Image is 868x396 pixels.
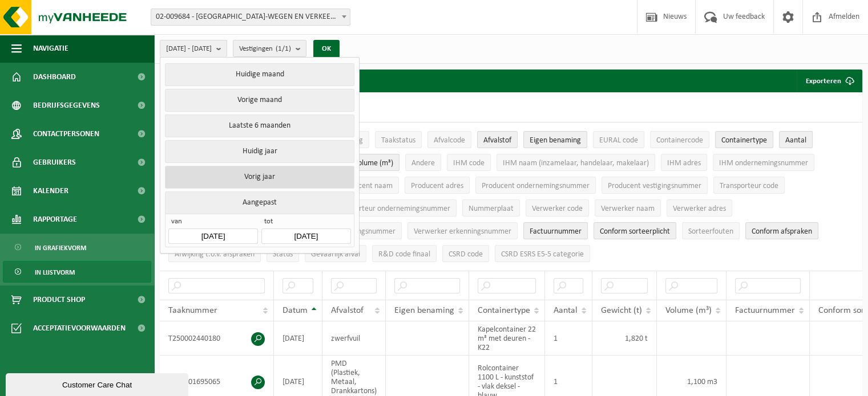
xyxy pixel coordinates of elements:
span: Volume (m³) [665,306,712,315]
button: Producent naamProducent naam: Activate to sort [333,177,399,194]
span: Gevaarlijk afval [311,250,360,259]
count: (1/1) [276,45,291,52]
span: Kalender [33,177,68,205]
span: 02-009684 - MOW-WEGEN EN VERKEER-DISTRICT 315-OOSTENDE - OOSTENDE [151,9,350,26]
span: Verwerker adres [673,205,726,213]
span: IHM code [453,159,485,168]
span: In grafiekvorm [35,237,86,259]
td: 1 [545,321,592,356]
button: Volume (m³)Volume (m³): Activate to sort [348,154,399,171]
button: Verwerker erkenningsnummerVerwerker erkenningsnummer: Activate to sort [407,222,518,239]
span: Verwerker naam [601,205,655,213]
button: Producent ondernemingsnummerProducent ondernemingsnummer: Activate to sort [475,177,596,194]
span: Containertype [478,306,530,315]
a: In lijstvorm [3,261,151,283]
button: FactuurnummerFactuurnummer: Activate to sort [523,222,588,239]
span: Nummerplaat [469,205,514,213]
button: Vorig jaar [165,166,354,189]
span: Verwerker code [532,205,583,213]
span: Eigen benaming [530,136,581,145]
td: Kapelcontainer 22 m³ met deuren - K22 [469,321,545,356]
span: Producent ondernemingsnummer [482,182,590,190]
button: Gevaarlijk afval : Activate to sort [305,245,366,262]
span: Transporteur code [720,182,778,190]
button: Vorige maand [165,89,354,112]
span: Eigen benaming [394,306,454,315]
span: Afvalstof [483,136,511,145]
span: Navigatie [33,34,68,63]
span: Status [273,250,293,259]
span: Verwerker erkenningsnummer [414,227,511,236]
span: Conform sorteerplicht [600,227,670,236]
td: [DATE] [274,321,322,356]
button: [DATE] - [DATE] [160,40,227,57]
button: Conform afspraken : Activate to sort [745,222,818,239]
button: Exporteren [797,70,861,92]
span: Contactpersonen [33,120,99,148]
span: Containercode [656,136,703,145]
button: Eigen benamingEigen benaming: Activate to sort [523,131,587,148]
button: SorteerfoutenSorteerfouten: Activate to sort [682,222,740,239]
span: Aantal [785,136,806,145]
button: Verwerker naamVerwerker naam: Activate to sort [595,199,661,217]
button: AfvalstofAfvalstof: Activate to sort [477,131,518,148]
span: Taakstatus [381,136,415,145]
button: AantalAantal: Activate to sort [779,131,813,148]
td: 1,820 t [592,321,657,356]
span: IHM adres [667,159,701,168]
span: Datum [282,306,308,315]
span: Acceptatievoorwaarden [33,314,126,342]
button: Huidige maand [165,63,354,86]
button: TaakstatusTaakstatus: Activate to sort [375,131,422,148]
span: Andere [411,159,435,168]
button: IHM codeIHM code: Activate to sort [447,154,491,171]
span: Producent vestigingsnummer [608,182,701,190]
span: Gewicht (t) [601,306,642,315]
span: R&D code finaal [378,250,430,259]
span: Producent naam [340,182,393,190]
button: Producent vestigingsnummerProducent vestigingsnummer: Activate to sort [601,177,708,194]
button: CSRD codeCSRD code: Activate to sort [442,245,489,262]
button: Verwerker codeVerwerker code: Activate to sort [526,199,589,217]
span: Dashboard [33,63,76,91]
span: Containertype [721,136,767,145]
span: Factuurnummer [530,227,582,236]
span: Afvalstof [331,306,364,315]
button: Laatste 6 maanden [165,115,354,137]
span: In lijstvorm [35,262,75,283]
iframe: chat widget [6,371,191,396]
button: IHM ondernemingsnummerIHM ondernemingsnummer: Activate to sort [713,154,814,171]
span: Aantal [554,306,578,315]
button: Huidig jaar [165,140,354,163]
button: EURAL codeEURAL code: Activate to sort [593,131,644,148]
span: Vestigingen [239,40,291,58]
span: Taaknummer [168,306,217,315]
span: Conform afspraken [752,227,812,236]
button: AfvalcodeAfvalcode: Activate to sort [427,131,471,148]
button: AndereAndere: Activate to sort [405,154,441,171]
button: IHM naam (inzamelaar, handelaar, makelaar)IHM naam (inzamelaar, handelaar, makelaar): Activate to... [496,154,655,171]
span: IHM naam (inzamelaar, handelaar, makelaar) [503,159,649,168]
span: Rapportage [33,205,77,234]
span: Bedrijfsgegevens [33,91,100,120]
button: Conform sorteerplicht : Activate to sort [594,222,676,239]
span: Sorteerfouten [688,227,733,236]
span: Factuurnummer [735,306,795,315]
span: Transporteur ondernemingsnummer [334,205,450,213]
span: IHM ondernemingsnummer [719,159,808,168]
button: NummerplaatNummerplaat: Activate to sort [462,199,520,217]
button: OK [313,40,340,58]
span: Gebruikers [33,148,76,177]
span: Volume (m³) [354,159,393,168]
td: zwerfvuil [322,321,386,356]
span: CSRD ESRS E5-5 categorie [501,250,584,259]
button: Aangepast [165,191,354,214]
button: StatusStatus: Activate to sort [267,245,299,262]
span: CSRD code [449,250,483,259]
td: T250002440180 [160,321,274,356]
span: Product Shop [33,285,85,314]
span: Producent adres [411,182,463,190]
span: 02-009684 - MOW-WEGEN EN VERKEER-DISTRICT 315-OOSTENDE - OOSTENDE [151,9,350,25]
span: EURAL code [599,136,638,145]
